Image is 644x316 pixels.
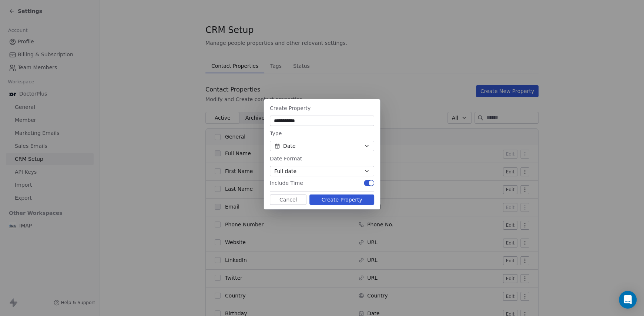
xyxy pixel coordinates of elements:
span: Create Property [270,105,311,111]
button: Date [270,141,374,151]
span: Full date [274,167,296,175]
span: Date [283,142,295,150]
button: Create Property [309,194,374,205]
span: Type [270,130,282,136]
span: Date Format [270,156,302,162]
button: Cancel [270,194,306,205]
span: Include Time [270,179,303,187]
